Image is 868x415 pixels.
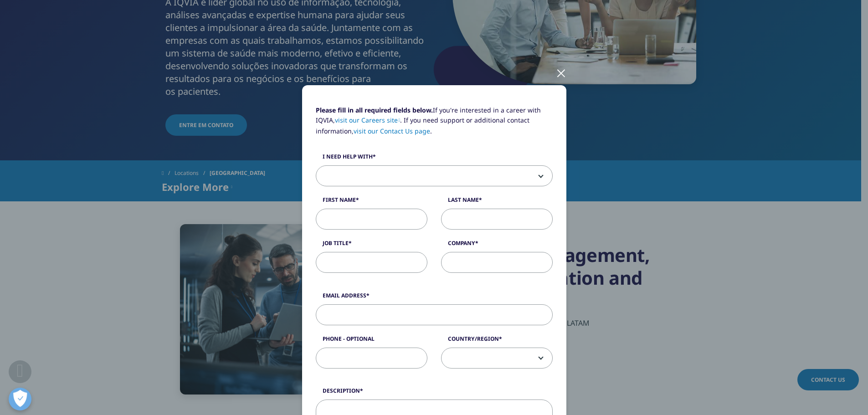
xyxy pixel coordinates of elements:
[441,335,553,348] label: Country/Region
[316,153,553,165] label: I need help with
[335,116,401,124] a: visit our Careers site
[441,196,553,209] label: Last Name
[9,388,31,410] button: Abrir preferências
[316,387,553,400] label: Description
[316,105,553,143] p: If you're interested in a career with IQVIA, . If you need support or additional contact informat...
[316,196,427,209] label: First Name
[316,239,427,252] label: Job Title
[441,239,553,252] label: Company
[316,106,433,114] strong: Please fill in all required fields below.
[316,335,427,348] label: Phone - Optional
[354,127,430,135] a: visit our Contact Us page
[316,292,553,304] label: Email Address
